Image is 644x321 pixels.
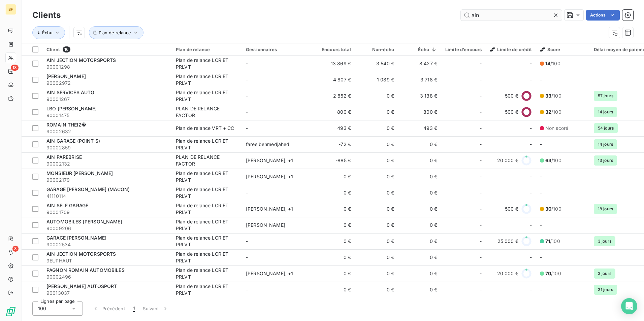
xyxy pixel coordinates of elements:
span: /100 [545,238,560,245]
td: 0 € [355,120,398,136]
td: 0 € [398,233,441,249]
span: 3 jours [594,269,615,279]
button: Précédent [88,301,129,316]
div: Plan de relance LCR ET PRLVT [176,235,238,248]
span: - [246,125,248,131]
div: Plan de relance LCR ET PRLVT [176,170,238,183]
h3: Clients [32,9,61,21]
span: 90002132 [46,160,168,167]
img: Logo LeanPay [5,306,16,317]
td: 0 € [398,217,441,233]
div: Plan de relance LCR ET PRLVT [176,267,238,280]
td: 0 € [355,201,398,217]
span: GARAGE [PERSON_NAME] [46,235,106,241]
span: /100 [545,60,560,67]
td: 0 € [312,233,355,249]
span: - [530,222,532,228]
span: - [540,222,542,228]
div: Plan de relance LCR ET PRLVT [176,186,238,200]
span: - [246,190,248,195]
td: 3 718 € [398,72,441,88]
td: 0 € [355,104,398,120]
td: 0 € [355,249,398,265]
span: 30 [545,206,551,212]
span: AUTOMOBILES [PERSON_NAME] [46,219,122,224]
button: Plan de relance [89,26,143,39]
span: - [480,125,482,132]
span: Non scoré [545,125,568,132]
span: 500 € [505,206,518,212]
td: 0 € [398,249,441,265]
td: 3 540 € [355,56,398,72]
span: - [246,254,248,260]
span: 90002496 [46,274,168,280]
span: 13 jours [594,155,617,166]
span: - [480,254,482,261]
span: 90001298 [46,64,168,70]
span: 500 € [505,109,518,115]
span: Score [540,47,560,52]
span: 41110114 [46,193,168,200]
td: 0 € [312,265,355,282]
div: Gestionnaires [246,47,308,52]
td: 0 € [312,169,355,185]
td: 0 € [355,185,398,201]
span: - [530,141,532,148]
span: 31 jours [594,285,617,295]
span: [PERSON_NAME] [46,73,86,79]
span: AIN PAREBRISE [46,154,82,160]
td: 8 427 € [398,56,441,72]
button: 1 [129,301,139,316]
span: - [530,173,532,180]
td: 0 € [312,249,355,265]
div: PLAN DE RELANCE FACTOR [176,105,238,119]
td: 0 € [312,217,355,233]
div: Échu [402,47,437,52]
div: Limite d’encours [445,47,482,52]
span: - [246,93,248,99]
span: [PERSON_NAME] [246,222,285,228]
span: 3 jours [594,236,615,246]
span: 18 [11,65,19,71]
div: Encours total [316,47,351,52]
span: /100 [545,206,561,212]
span: Plan de relance [99,30,131,35]
span: - [480,189,482,196]
div: Plan de relance LCR ET PRLVT [176,218,238,232]
span: - [480,238,482,245]
button: Échu [32,26,65,39]
span: AIN SELF GARAGE [46,203,88,208]
span: 57 jours [594,91,617,101]
a: 18 [5,66,16,77]
td: 3 138 € [398,88,441,104]
span: - [480,286,482,293]
span: 20 000 € [497,270,518,277]
span: - [246,109,248,115]
span: /100 [545,109,561,115]
span: GARAGE [PERSON_NAME] (MACON) [46,186,130,192]
span: 100 [38,305,46,312]
span: - [530,189,532,196]
span: /100 [545,93,561,99]
span: - [540,141,542,147]
span: - [540,287,542,292]
div: [PERSON_NAME] , + 1 [246,173,308,180]
td: 0 € [355,152,398,169]
div: BF [5,4,16,15]
div: Plan de relance LCR ET PRLVT [176,251,238,264]
span: - [530,254,532,261]
td: -885 € [312,152,355,169]
div: Plan de relance [176,47,238,52]
span: /100 [545,157,561,164]
td: 0 € [398,136,441,152]
div: Plan de relance LCR ET PRLVT [176,57,238,70]
span: 14 jours [594,139,617,149]
div: Non-échu [359,47,394,52]
span: Échu [42,30,53,35]
span: - [530,286,532,293]
span: Client [46,47,60,52]
td: 0 € [355,233,398,249]
span: - [540,254,542,260]
span: 90002972 [46,80,168,86]
span: - [480,157,482,164]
